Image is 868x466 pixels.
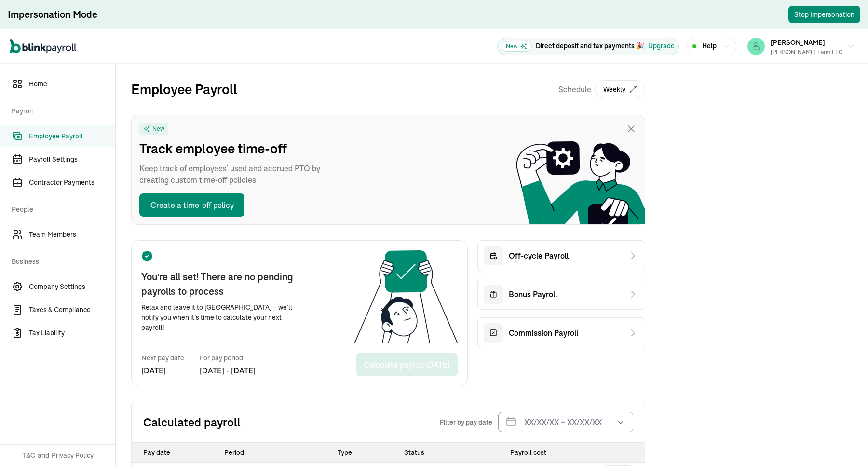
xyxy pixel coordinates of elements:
[139,193,244,217] button: Create a time-off policy
[788,6,860,23] button: Stop Impersonation
[12,195,109,222] span: People
[132,443,220,462] th: Pay date
[131,79,237,99] h2: Employee Payroll
[29,328,115,338] span: Tax Liability
[29,282,115,292] span: Company Settings
[648,41,675,51] button: Upgrade
[400,443,459,462] th: Status
[558,79,645,99] div: Schedule
[141,302,305,333] span: Relax and leave it to [GEOGRAPHIC_DATA] – we’ll notify you when it’s time to calculate your next ...
[141,270,305,299] span: You're all set! There are no pending payrolls to process
[771,48,843,56] div: [PERSON_NAME] Farm LLC
[744,34,858,58] button: [PERSON_NAME][PERSON_NAME] Farm LLC
[502,41,532,52] span: New
[29,178,115,188] span: Contractor Payments
[12,96,109,123] span: Payroll
[356,353,458,376] button: Calculate payroll [DATE]
[220,443,334,462] th: Period
[200,353,256,363] span: For pay period
[141,353,184,363] span: Next pay date
[334,443,400,462] th: Type
[52,451,94,460] span: Privacy Policy
[820,420,868,466] iframe: Chat Widget
[10,32,76,60] nav: Global
[12,247,109,274] span: Business
[509,288,557,300] span: Bonus Payroll
[141,365,184,376] span: [DATE]
[459,443,550,462] th: Payroll cost
[498,412,633,432] input: XX/XX/XX ~ XX/XX/XX
[771,38,825,47] span: [PERSON_NAME]
[536,41,644,51] p: Direct deposit and tax payments 🎉
[686,37,736,55] button: Help
[509,327,578,339] span: Commission Payroll
[29,154,115,164] span: Payroll Settings
[152,125,164,133] span: New
[139,138,332,159] span: Track employee time-off
[29,305,115,315] span: Taxes & Compliance
[8,8,97,21] div: Impersonation Mode
[29,131,115,141] span: Employee Payroll
[22,451,35,460] span: T&C
[595,80,645,98] button: Weekly
[509,250,569,261] span: Off-cycle Payroll
[29,79,115,89] span: Home
[702,41,717,51] span: Help
[29,230,115,240] span: Team Members
[139,163,332,186] span: Keep track of employees’ used and accrued PTO by creating custom time-off policies
[143,414,440,430] h2: Calculated payroll
[440,417,492,427] span: Filter by pay date
[200,365,256,376] span: [DATE] - [DATE]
